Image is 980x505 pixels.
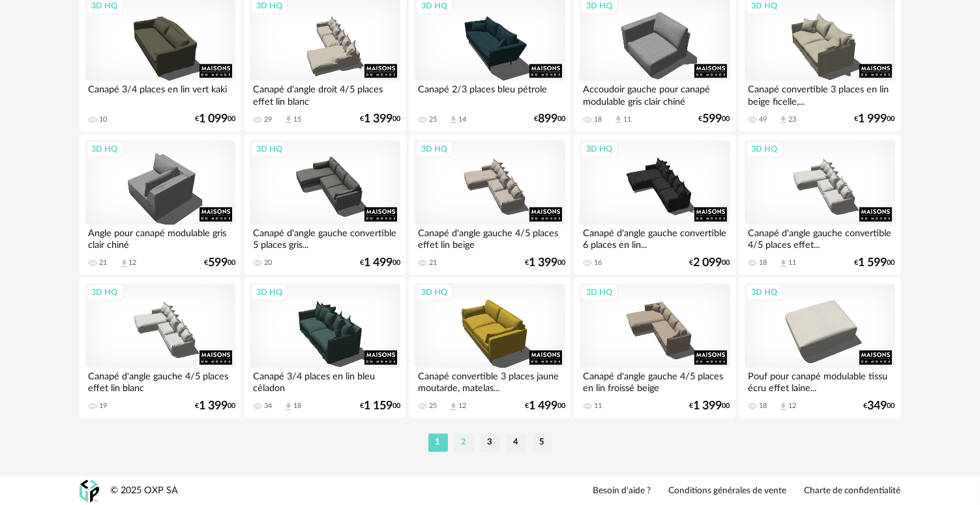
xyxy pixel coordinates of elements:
div: € 00 [864,402,895,411]
div: Canapé d'angle gauche convertible 6 places en lin... [580,225,730,251]
div: Canapé 3/4 places en lin bleu céladon [250,368,400,394]
div: 3D HQ [86,141,124,157]
span: Download icon [284,115,293,124]
div: 3D HQ [745,284,783,301]
div: 18 [759,258,767,267]
div: 21 [100,258,108,267]
div: 12 [129,258,137,267]
span: 599 [703,115,722,124]
a: 3D HQ Canapé d'angle gauche 4/5 places effet lin beige 21 €1 39900 [409,134,571,275]
a: 3D HQ Canapé convertible 3 places jaune moutarde, matelas... 25 Download icon 12 €1 49900 [409,277,571,418]
div: © 2025 OXP SA [111,485,179,497]
span: 2 099 [694,258,722,267]
div: 34 [264,402,272,411]
div: Pouf pour canapé modulable tissu écru effet laine... [745,368,895,394]
div: € 00 [525,402,565,411]
a: Charte de confidentialité [805,485,901,497]
a: 3D HQ Canapé d'angle gauche 4/5 places effet lin blanc 19 €1 39900 [80,277,241,418]
span: Download icon [614,115,623,124]
span: 1 099 [199,115,228,124]
div: € 00 [690,402,730,411]
div: 20 [264,258,272,267]
div: 11 [788,258,796,267]
img: OXP [80,480,99,502]
div: 12 [788,402,796,411]
div: € 00 [360,258,400,267]
a: 3D HQ Canapé 3/4 places en lin bleu céladon 34 Download icon 18 €1 15900 [244,277,406,418]
div: 10 [100,115,108,124]
span: Download icon [449,402,458,411]
li: 1 [428,433,448,452]
div: Canapé convertible 3 places jaune moutarde, matelas... [415,368,565,394]
span: 899 [538,115,557,124]
div: € 00 [360,402,400,411]
div: 3D HQ [250,141,288,157]
div: 3D HQ [745,141,783,157]
span: Download icon [779,402,788,411]
div: Canapé d'angle gauche 4/5 places effet lin blanc [85,368,235,394]
div: 3D HQ [415,141,453,157]
div: 11 [623,115,631,124]
div: Canapé d'angle droit 4/5 places effet lin blanc [250,81,400,107]
span: 1 599 [859,258,887,267]
span: 1 399 [529,258,557,267]
li: 3 [481,433,500,452]
span: Download icon [449,115,458,124]
div: 3D HQ [415,284,453,301]
div: 29 [264,115,272,124]
span: 1 999 [859,115,887,124]
a: 3D HQ Canapé d'angle gauche convertible 4/5 places effet... 18 Download icon 11 €1 59900 [739,134,900,275]
a: 3D HQ Pouf pour canapé modulable tissu écru effet laine... 18 Download icon 12 €34900 [739,277,900,418]
div: 15 [293,115,301,124]
span: 1 499 [529,402,557,411]
div: € 00 [699,115,730,124]
div: 11 [594,402,602,411]
div: 25 [429,115,437,124]
div: Accoudoir gauche pour canapé modulable gris clair chiné [580,81,730,107]
div: Canapé d'angle gauche convertible 5 places gris... [250,225,400,251]
span: Download icon [779,258,788,268]
div: € 00 [690,258,730,267]
div: 25 [429,402,437,411]
span: 1 399 [694,402,722,411]
div: 49 [759,115,767,124]
div: 3D HQ [580,141,618,157]
span: Download icon [779,115,788,124]
div: Canapé 2/3 places bleu pétrole [415,81,565,107]
div: 14 [458,115,466,124]
a: Conditions générales de vente [669,485,787,497]
div: € 00 [855,258,895,267]
div: € 00 [534,115,565,124]
div: Angle pour canapé modulable gris clair chiné [85,225,235,251]
div: € 00 [525,258,565,267]
div: 18 [594,115,602,124]
div: Canapé d'angle gauche 4/5 places en lin froissé beige [580,368,730,394]
span: Download icon [119,258,129,268]
div: Canapé d'angle gauche convertible 4/5 places effet... [745,225,895,251]
div: Canapé 3/4 places en lin vert kaki [85,81,235,107]
div: 18 [759,402,767,411]
span: 1 159 [364,402,393,411]
span: 599 [208,258,228,267]
div: 18 [293,402,301,411]
a: 3D HQ Canapé d'angle gauche convertible 5 places gris... 20 €1 49900 [244,134,406,275]
a: 3D HQ Canapé d'angle gauche convertible 6 places en lin... 16 €2 09900 [574,134,735,275]
div: Canapé convertible 3 places en lin beige ficelle,... [745,81,895,107]
div: € 00 [195,402,235,411]
div: 21 [429,258,437,267]
a: 3D HQ Canapé d'angle gauche 4/5 places en lin froissé beige 11 €1 39900 [574,277,735,418]
div: 3D HQ [580,284,618,301]
span: 1 499 [364,258,393,267]
div: 12 [458,402,466,411]
span: 349 [868,402,887,411]
a: Besoin d'aide ? [593,485,651,497]
a: 3D HQ Angle pour canapé modulable gris clair chiné 21 Download icon 12 €59900 [80,134,241,275]
div: € 00 [195,115,235,124]
div: € 00 [855,115,895,124]
div: 19 [100,402,108,411]
div: 23 [788,115,796,124]
div: 3D HQ [86,284,124,301]
li: 4 [507,433,526,452]
li: 5 [533,433,552,452]
div: 3D HQ [250,284,288,301]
